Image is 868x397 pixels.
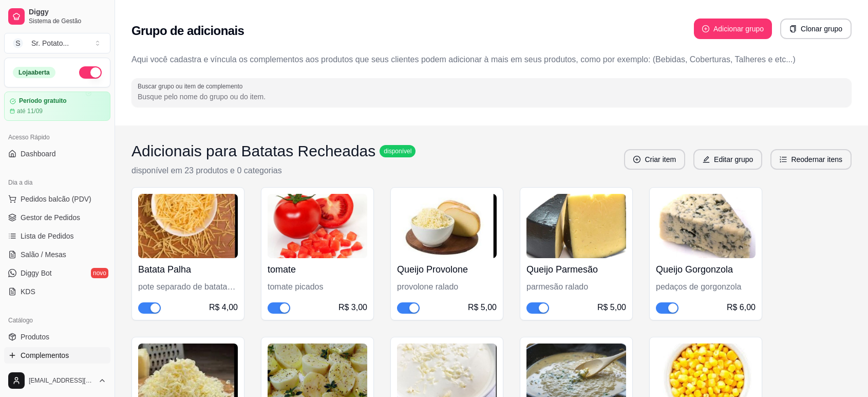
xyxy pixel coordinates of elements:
div: pedaços de gorgonzola [656,281,756,293]
div: R$ 4,00 [209,301,238,314]
div: R$ 6,00 [727,301,756,314]
div: Sr. Potato ... [31,38,69,48]
span: Sistema de Gestão [29,17,106,25]
span: Gestor de Pedidos [21,212,80,223]
a: Produtos [4,329,110,345]
div: provolone ralado [397,281,497,293]
img: product-image [397,194,497,258]
a: DiggySistema de Gestão [4,4,110,29]
span: copy [789,25,797,32]
img: product-image [268,194,367,258]
button: copyClonar grupo [780,19,852,39]
div: R$ 3,00 [338,301,367,314]
span: Produtos [21,332,49,342]
img: product-image [526,194,626,258]
button: editEditar grupo [693,149,762,170]
div: R$ 5,00 [597,301,626,314]
span: disponível [382,147,413,155]
div: Loja aberta [13,67,55,78]
a: Salão / Mesas [4,246,110,263]
input: Buscar grupo ou item de complemento [138,92,845,102]
h4: Queijo Parmesão [526,262,626,277]
button: plus-circleCriar item [624,149,685,170]
img: product-image [656,194,756,258]
button: Select a team [4,33,110,53]
span: plus-circle [633,156,640,163]
button: Pedidos balcão (PDV) [4,191,110,207]
div: tomate picados [268,281,367,293]
button: Alterar Status [79,66,102,79]
h2: Grupo de adicionais [131,23,244,39]
a: Período gratuitoaté 11/09 [4,92,110,121]
div: Dia a dia [4,174,110,191]
article: até 11/09 [17,107,43,115]
article: Período gratuito [19,97,67,105]
span: S [13,38,23,48]
a: Diggy Botnovo [4,265,110,281]
span: Pedidos balcão (PDV) [21,194,91,204]
span: edit [703,156,710,163]
span: Salão / Mesas [21,249,66,260]
h4: tomate [268,262,367,277]
a: Lista de Pedidos [4,228,110,244]
h4: Queijo Provolone [397,262,497,277]
span: Lista de Pedidos [21,231,74,241]
button: [EMAIL_ADDRESS][DOMAIN_NAME] [4,368,110,393]
h3: Adicionais para Batatas Recheadas [131,142,375,160]
a: Complementos [4,347,110,364]
p: disponível em 23 produtos e 0 categorias [131,165,416,177]
div: Catálogo [4,312,110,329]
div: R$ 5,00 [468,301,497,314]
span: KDS [21,286,35,297]
a: KDS [4,283,110,300]
p: Aqui você cadastra e víncula os complementos aos produtos que seus clientes podem adicionar à mai... [131,53,852,66]
a: Dashboard [4,146,110,162]
div: parmesão ralado [526,281,626,293]
h4: Batata Palha [138,262,238,277]
label: Buscar grupo ou item de complemento [138,82,246,91]
span: Complementos [21,350,69,360]
div: Acesso Rápido [4,129,110,146]
span: Diggy [29,8,106,17]
button: ordered-listReodernar itens [770,149,852,170]
span: plus-circle [702,25,709,32]
span: Diggy Bot [21,268,52,278]
span: [EMAIL_ADDRESS][DOMAIN_NAME] [29,376,94,385]
span: ordered-list [780,156,787,163]
a: Gestor de Pedidos [4,209,110,226]
div: pote separado de batata palha [138,281,238,293]
span: Dashboard [21,149,56,159]
h4: Queijo Gorgonzola [656,262,756,277]
button: plus-circleAdicionar grupo [694,19,772,39]
img: product-image [138,194,238,258]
